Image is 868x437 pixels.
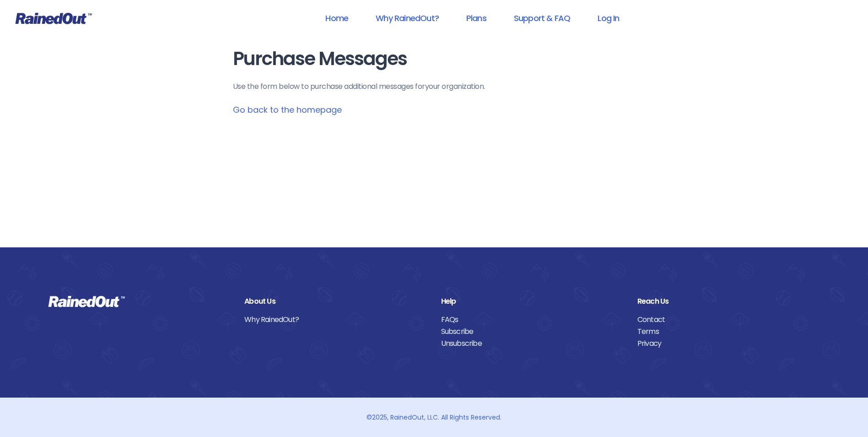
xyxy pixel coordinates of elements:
[364,8,451,28] a: Why RainedOut?
[637,338,820,350] a: Privacy
[244,295,427,307] div: About Us
[637,314,820,326] a: Contact
[637,326,820,338] a: Terms
[502,8,582,28] a: Support & FAQ
[637,295,820,307] div: Reach Us
[441,338,624,350] a: Unsubscribe
[441,314,624,326] a: FAQs
[454,8,498,28] a: Plans
[313,8,360,28] a: Home
[586,8,631,28] a: Log In
[233,104,342,115] a: Go back to the homepage
[441,295,624,307] div: Help
[441,326,624,338] a: Subscribe
[244,314,427,326] a: Why RainedOut?
[233,49,636,69] h1: Purchase Messages
[233,81,636,92] p: Use the form below to purchase additional messages for your organization .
